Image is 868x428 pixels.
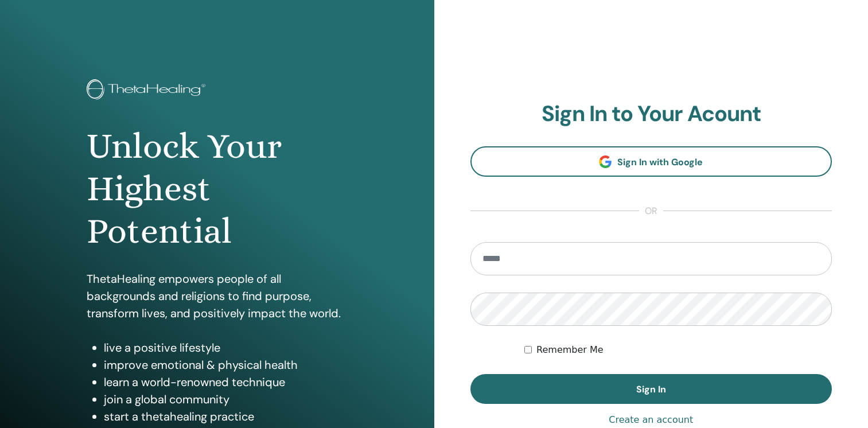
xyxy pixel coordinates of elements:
div: Keep me authenticated indefinitely or until I manually logout [524,343,832,357]
span: Sign In [636,383,666,395]
span: or [639,204,663,218]
li: live a positive lifestyle [104,339,347,356]
a: Create an account [609,413,693,427]
li: improve emotional & physical health [104,356,347,373]
li: start a thetahealing practice [104,408,347,425]
a: Sign In with Google [470,146,832,177]
h1: Unlock Your Highest Potential [87,125,347,253]
button: Sign In [470,374,832,404]
span: Sign In with Google [617,156,703,168]
p: ThetaHealing empowers people of all backgrounds and religions to find purpose, transform lives, a... [87,270,347,322]
label: Remember Me [536,343,604,357]
li: learn a world-renowned technique [104,373,347,391]
li: join a global community [104,391,347,408]
h2: Sign In to Your Acount [470,101,832,127]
